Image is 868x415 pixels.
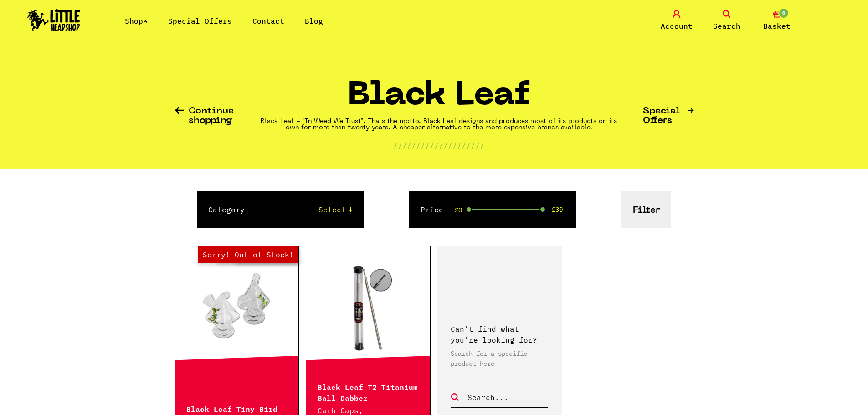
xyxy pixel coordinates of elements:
[661,20,693,31] span: Account
[455,206,462,214] span: £0
[451,323,548,345] p: Can't find what you're looking for?
[125,16,148,26] a: Shop
[763,20,791,31] span: Basket
[208,204,245,215] label: Category
[393,140,484,151] p: ////////////////////
[348,81,530,118] h1: Black Leaf
[643,107,694,126] a: Special Offers
[261,118,617,131] strong: Black Leaf - "In Weed We Trust". Thats the motto. Black Leaf designs and produces most of its pro...
[175,262,299,354] a: Out of Stock Hurry! Low Stock Sorry! Out of Stock!
[305,16,323,26] a: Blog
[198,246,298,263] span: Sorry! Out of Stock!
[621,191,671,228] button: Filter
[467,391,548,403] input: Search...
[704,10,750,31] a: Search
[168,16,232,26] a: Special Offers
[451,348,548,369] p: Search for a specific product here
[421,204,443,215] label: Price
[27,9,80,31] img: Little Head Shop Logo
[713,20,740,31] span: Search
[252,16,284,26] a: Contact
[754,10,800,31] a: 0 Basket
[778,8,789,19] span: 0
[175,107,235,126] a: Continue shopping
[318,381,419,403] p: Black Leaf T2 Titanium Ball Dabber
[552,206,563,213] span: £30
